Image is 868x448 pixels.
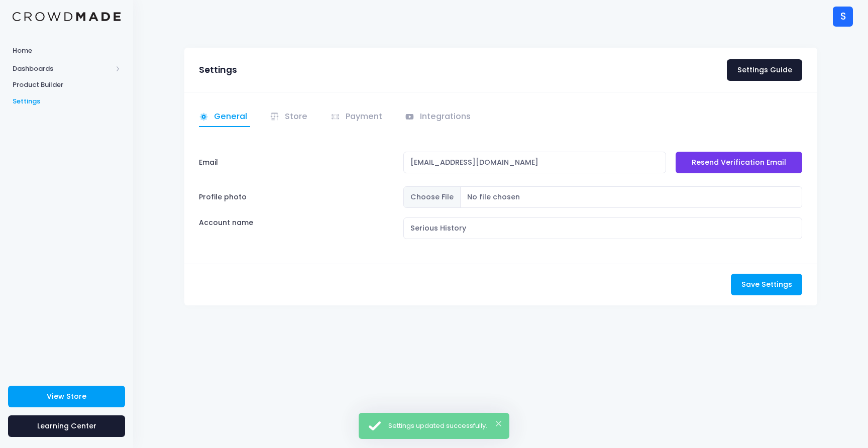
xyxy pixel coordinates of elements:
a: Integrations [405,107,474,127]
input: Email [403,152,666,173]
a: Resend Verification Email [676,152,802,173]
label: Profile photo [194,186,398,208]
span: Save Settings [741,279,792,289]
label: Email [199,152,218,173]
div: Settings updated successfully. [388,421,501,431]
div: S [833,7,853,27]
span: View Store [47,391,86,401]
span: Product Builder [13,80,121,90]
span: Dashboards [13,64,112,74]
h3: Settings [199,65,237,75]
span: Learning Center [37,421,96,431]
a: View Store [8,386,125,407]
button: × [496,421,501,426]
a: Settings Guide [727,59,802,81]
a: Payment [331,107,386,127]
span: Home [13,46,121,56]
a: General [199,107,251,127]
img: Logo [13,12,121,22]
label: Account name [199,217,253,228]
button: Save Settings [731,274,802,295]
a: Store [270,107,311,127]
a: Learning Center [8,415,125,437]
span: Settings [13,96,121,106]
